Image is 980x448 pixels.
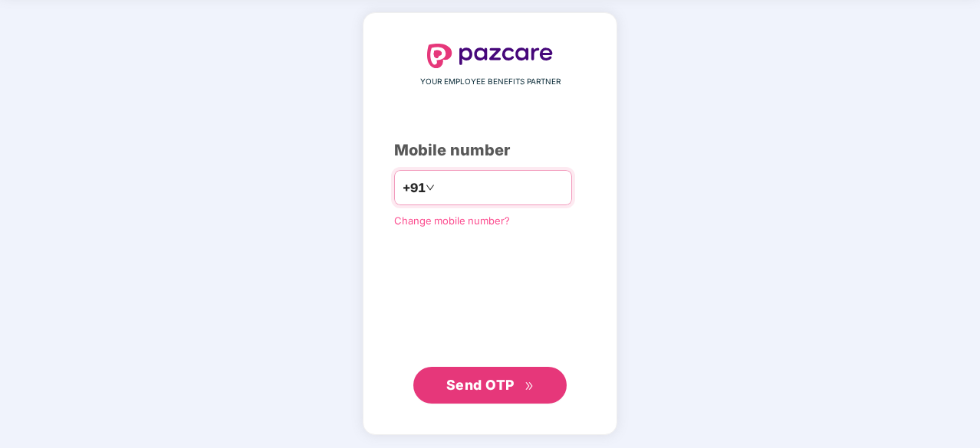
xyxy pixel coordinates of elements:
div: Mobile number [394,139,586,162]
img: logo [427,44,553,68]
span: down [426,183,435,192]
a: Change mobile number? [394,214,510,227]
button: Send OTPdouble-right [413,367,567,404]
span: YOUR EMPLOYEE BENEFITS PARTNER [420,76,561,88]
span: double-right [525,381,534,391]
span: Send OTP [446,377,515,393]
span: +91 [403,178,426,198]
